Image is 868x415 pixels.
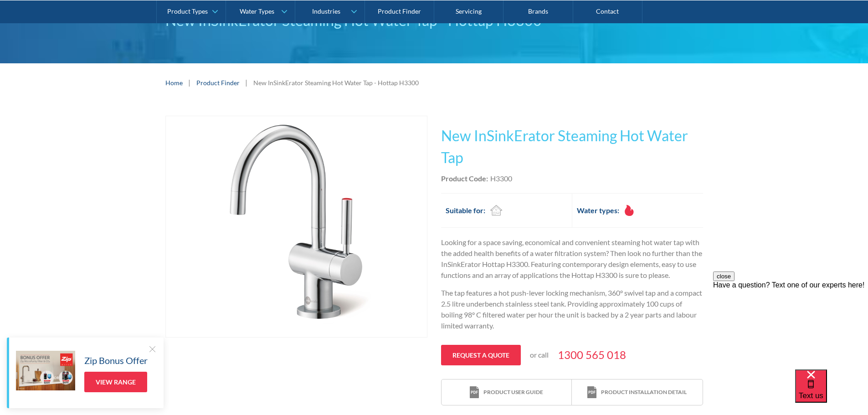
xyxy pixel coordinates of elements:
[490,173,512,184] div: H3300
[441,174,488,183] strong: Product Code:
[558,347,626,363] a: 1300 565 018
[601,388,687,396] div: Product installation detail
[441,287,703,331] p: The tap features a hot push-lever locking mechanism, 360° swivel tap and a compact 2.5 litre unde...
[187,77,192,88] div: |
[442,379,572,405] a: print iconProduct user guide
[312,7,340,15] div: Industries
[795,369,868,415] iframe: podium webchat widget bubble
[84,372,147,392] a: View Range
[165,116,427,338] a: open lightbox
[441,345,521,365] a: Request a quote
[441,237,703,281] p: Looking for a space saving, economical and convenient steaming hot water tap with the added healt...
[530,349,549,360] p: or call
[483,388,543,396] div: Product user guide
[220,116,373,337] img: New InSinkErator Steaming Hot Water Tap - Hottap H3300
[470,386,479,399] img: print icon
[167,7,208,15] div: Product Types
[446,205,485,216] h2: Suitable for:
[713,272,868,381] iframe: podium webchat widget prompt
[16,351,75,390] img: Zip Bonus Offer
[441,125,703,169] h1: New InSinkErator Steaming Hot Water Tap
[577,205,619,216] h2: Water types:
[253,78,419,87] div: New InSinkErator Steaming Hot Water Tap - Hottap H3300
[587,386,596,399] img: print icon
[165,78,183,87] a: Home
[196,78,240,87] a: Product Finder
[572,379,702,405] a: print iconProduct installation detail
[84,354,148,367] h5: Zip Bonus Offer
[244,77,249,88] div: |
[240,7,274,15] div: Water Types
